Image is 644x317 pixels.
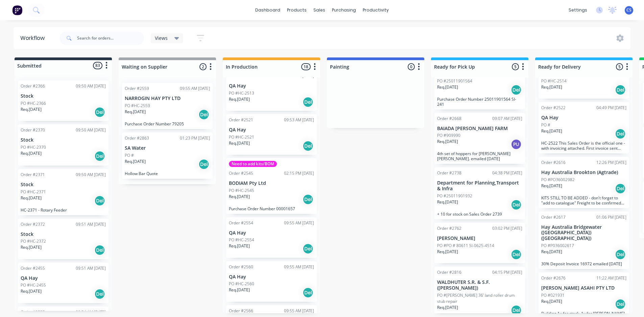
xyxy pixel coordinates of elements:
[94,245,105,255] div: Del
[434,223,525,263] div: Order #276203:02 PM [DATE][PERSON_NAME]PO #PO # 80611 SI-0625-4514Req.[DATE]Del
[437,225,461,231] div: Order #2762
[229,206,314,211] p: Purchase Order Number 00001657
[18,169,109,215] div: Order #237109:50 AM [DATE]StockPO #HC-2371Req.[DATE]DelHC-2371 - Rotary Feeder
[437,236,522,241] p: [PERSON_NAME]
[21,144,46,150] p: PO #HC-2370
[229,140,250,146] p: Req. [DATE]
[122,132,213,179] div: Order #286301:23 PM [DATE]SA WaterPO #Req.[DATE]DelHollow Bar Quote
[303,243,313,254] div: Del
[252,5,284,15] a: dashboard
[437,292,522,304] p: PO #[PERSON_NAME] 36' land roller drum stub repair
[541,224,626,241] p: Hay Australia Bridgewater ([GEOGRAPHIC_DATA]) ([GEOGRAPHIC_DATA])
[437,126,522,131] p: BAIADA [PERSON_NAME] FARM
[229,96,250,102] p: Req. [DATE]
[94,289,105,299] div: Del
[434,52,525,109] div: PO #25011901564Req.[DATE]DelPurchase Order Number 25011901564 SI-241
[541,128,562,134] p: Req. [DATE]
[565,5,591,15] div: settings
[21,127,45,133] div: Order #2370
[125,109,146,115] p: Req. [DATE]
[437,132,460,139] p: PO #909990
[226,114,317,155] div: Order #252109:53 AM [DATE]QA HayPO #HC-2521Req.[DATE]Del
[541,160,566,166] div: Order #2616
[21,195,42,201] p: Req. [DATE]
[21,288,42,294] p: Req. [DATE]
[125,121,210,126] p: Purchase Order Number 79205
[437,78,472,84] p: PO #25011901564
[21,265,45,271] div: Order #2455
[21,282,46,288] p: PO #HC-2455
[541,298,562,304] p: Req. [DATE]
[511,249,522,260] div: Del
[626,7,631,13] span: CS
[492,170,522,176] div: 04:38 PM [DATE]
[229,180,314,186] p: BODIAM Pty Ltd
[284,220,314,226] div: 09:55 AM [DATE]
[541,261,626,266] p: 30% Deposit Invoice 16972 emailed [DATE]
[180,135,210,141] div: 01:23 PM [DATE]
[18,263,109,303] div: Order #245509:51 AM [DATE]QA HayPO #HC-2455Req.[DATE]Del
[226,158,317,214] div: Need to add kits/BOMOrder #254502:15 PM [DATE]BODIAM Pty LtdPO #HC-2545Req.[DATE]DelPurchase Orde...
[539,157,629,208] div: Order #261612:26 PM [DATE]Hay Australia Brookton (Agtrade)PO #PO36002982Req.[DATE]DelKITS STILL T...
[21,83,45,89] div: Order #2366
[122,83,213,129] div: Order #255909:55 AM [DATE]NARROGIN HAY PTY LTDPO #HC-2559Req.[DATE]DelPurchase Order Number 79205
[94,151,105,162] div: Del
[303,287,313,298] div: Del
[229,287,250,293] p: Req. [DATE]
[437,116,461,122] div: Order #2668
[596,275,626,281] div: 11:22 AM [DATE]
[76,265,106,271] div: 09:51 AM [DATE]
[229,264,253,270] div: Order #2560
[229,90,254,96] p: PO #HC-2513
[229,308,253,314] div: Order #2566
[541,141,626,151] p: HC-2522 This Sales Order is the official one - with invoicing attached. First invoice sent throug...
[511,199,522,210] div: Del
[180,86,210,92] div: 09:55 AM [DATE]
[437,97,522,107] p: Purchase Order Number 25011901564 SI-241
[94,107,105,118] div: Del
[284,117,314,123] div: 09:53 AM [DATE]
[541,285,626,291] p: [PERSON_NAME] ASAHI PTY LTD
[541,78,567,84] p: PO #HC-2514
[21,189,46,195] p: PO #HC-2371
[229,117,253,123] div: Order #2521
[18,80,109,121] div: Order #236609:50 AM [DATE]StockPO #HC-2366Req.[DATE]Del
[21,172,45,178] div: Order #2371
[541,195,626,205] p: KITS STILL TO BE ADDED - don't forget to "add to catalogue" Freight to be confirmed on final invo...
[511,84,522,95] div: Del
[539,58,629,99] div: PO #HC-2514Req.[DATE]Del
[76,221,106,227] div: 09:51 AM [DATE]
[492,225,522,231] div: 03:02 PM [DATE]
[303,97,313,107] div: Del
[21,244,42,250] p: Req. [DATE]
[21,238,46,244] p: PO #HC-2372
[125,135,149,141] div: Order #2863
[437,170,461,176] div: Order #2738
[359,5,392,15] div: productivity
[76,127,106,133] div: 09:50 AM [DATE]
[437,193,472,199] p: PO #25011901932
[437,269,461,275] div: Order #2816
[541,214,566,220] div: Order #2617
[229,237,254,243] p: PO #HC-2554
[155,34,168,42] span: Views
[615,183,626,194] div: Del
[284,5,310,15] div: products
[125,103,150,109] p: PO #HC-2559
[21,208,106,213] p: HC-2371 - Rotary Feeder
[21,221,45,227] div: Order #2372
[125,86,149,92] div: Order #2559
[541,183,562,189] p: Req. [DATE]
[310,5,329,15] div: sales
[541,105,566,111] div: Order #2522
[226,217,317,258] div: Order #255409:55 AM [DATE]QA HayPO #HC-2554Req.[DATE]Del
[437,243,494,249] p: PO #PO # 80611 SI-0625-4514
[541,122,550,128] p: PO #
[21,93,106,99] p: Stock
[12,5,22,15] img: Factory
[21,231,106,237] p: Stock
[198,159,209,170] div: Del
[21,100,46,106] p: PO #HC-2366
[541,243,574,249] p: PO #P036002617
[596,160,626,166] div: 12:26 PM [DATE]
